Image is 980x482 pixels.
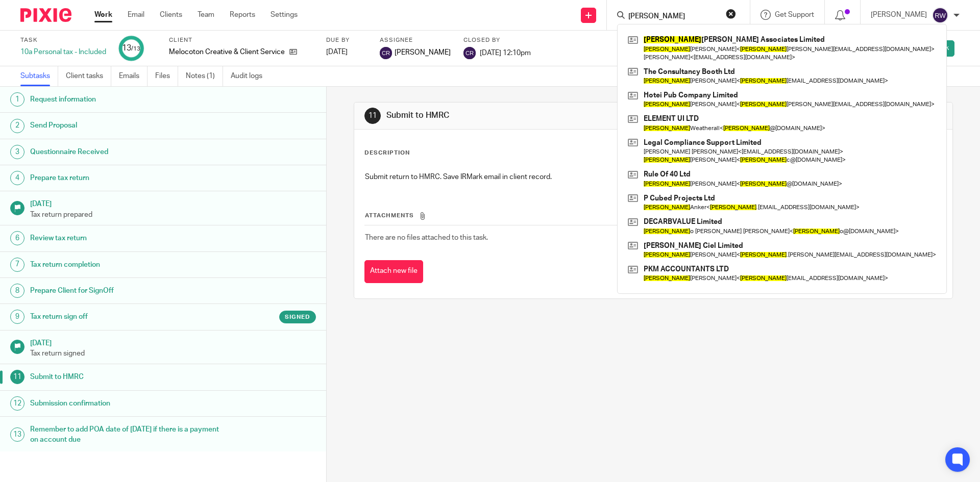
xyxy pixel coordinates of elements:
[10,92,24,107] div: 1
[30,422,221,448] h1: Remember to add POA date of [DATE] if there is a payment on account due
[30,257,221,272] h1: Tax return completion
[326,47,367,57] div: [DATE]
[131,46,140,52] small: /13
[380,47,392,59] img: svg%3E
[10,231,24,245] div: 6
[364,149,410,157] p: Description
[128,10,144,20] a: Email
[365,213,414,218] span: Attachments
[169,47,284,57] p: Melocoton Creative & Client Services Ltd
[20,66,58,86] a: Subtasks
[364,108,381,124] div: 11
[10,310,24,324] div: 9
[30,348,316,359] p: Tax return signed
[30,144,221,160] h1: Questionnaire Received
[932,7,948,23] img: svg%3E
[30,283,221,298] h1: Prepare Client for SignOff
[20,8,71,22] img: Pixie
[10,145,24,159] div: 3
[20,36,106,44] label: Task
[10,396,24,411] div: 12
[155,66,178,86] a: Files
[775,11,814,18] span: Get Support
[871,10,927,20] p: [PERSON_NAME]
[10,258,24,272] div: 7
[230,10,255,20] a: Reports
[395,47,451,58] span: [PERSON_NAME]
[463,47,476,59] img: svg%3E
[10,284,24,298] div: 8
[30,231,221,246] h1: Review tax return
[285,313,310,321] span: Signed
[169,36,313,44] label: Client
[10,427,24,442] div: 13
[364,260,423,283] button: Attach new file
[365,172,941,182] p: Submit return to HMRC. Save IRMark email in client record.
[10,119,24,133] div: 2
[480,49,531,56] span: [DATE] 12:10pm
[119,66,148,86] a: Emails
[30,309,221,324] h1: Tax return sign off
[627,12,719,21] input: Search
[30,196,316,209] h1: [DATE]
[186,66,223,86] a: Notes (1)
[365,234,488,241] span: There are no files attached to this task.
[122,42,140,54] div: 13
[30,92,221,107] h1: Request information
[20,47,106,57] div: 10a Personal tax - Included
[66,66,111,86] a: Client tasks
[386,110,675,121] h1: Submit to HMRC
[30,210,316,220] p: Tax return prepared
[271,10,298,20] a: Settings
[94,10,112,20] a: Work
[30,336,316,348] h1: [DATE]
[231,66,270,86] a: Audit logs
[30,118,221,133] h1: Send Proposal
[10,370,24,384] div: 11
[726,9,736,19] button: Clear
[30,170,221,186] h1: Prepare tax return
[10,171,24,185] div: 4
[380,36,451,44] label: Assignee
[30,396,221,411] h1: Submission confirmation
[160,10,182,20] a: Clients
[326,36,367,44] label: Due by
[30,369,221,385] h1: Submit to HMRC
[198,10,214,20] a: Team
[463,36,531,44] label: Closed by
